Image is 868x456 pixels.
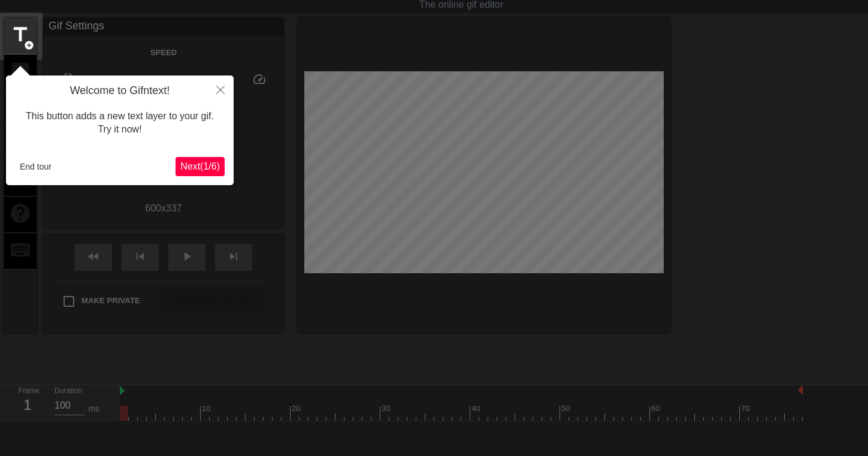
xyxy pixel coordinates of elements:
[180,161,220,171] span: Next ( 1 / 6 )
[207,76,234,103] button: Close
[15,84,225,98] h4: Welcome to Gifntext!
[176,157,225,176] button: Next
[15,98,225,149] div: This button adds a new text layer to your gif. Try it now!
[15,158,56,176] button: End tour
